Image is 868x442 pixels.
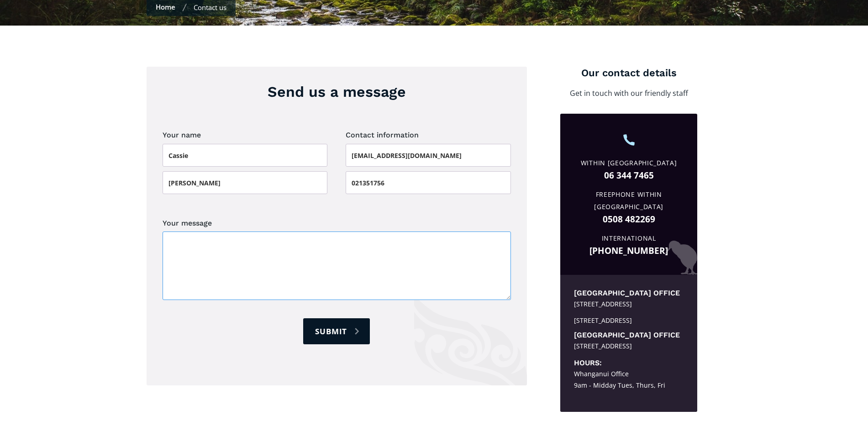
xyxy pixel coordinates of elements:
input: First name [163,144,328,167]
h5: [GEOGRAPHIC_DATA] office [574,289,684,298]
div: [STREET_ADDRESS] [574,340,684,352]
h3: Send us a message [163,83,511,101]
div: [STREET_ADDRESS] [574,315,684,326]
h4: Our contact details [560,67,697,80]
legend: Your name [163,128,201,142]
a: Home [156,2,175,11]
div: Contact us [194,3,226,12]
h5: [GEOGRAPHIC_DATA] office [574,331,684,340]
form: Contact page [163,128,511,363]
input: Last name [163,171,328,194]
div: Whanganui Office 9am - Midday Tues, Thurs, Fri [574,368,684,391]
div: International [567,232,690,245]
div: Within [GEOGRAPHIC_DATA] [567,157,690,169]
input: Phone [346,171,511,194]
a: [PHONE_NUMBER] [567,245,690,257]
p: Get in touch with our friendly staff [560,87,697,100]
label: Your message [163,217,511,229]
a: 0508 482269 [567,213,690,226]
h5: Hours: [574,358,684,368]
a: 06 344 7465 [567,169,690,182]
legend: Contact information [346,128,419,142]
div: Freephone Within [GEOGRAPHIC_DATA] [567,189,690,213]
div: [STREET_ADDRESS] [574,298,684,310]
input: Submit [303,318,370,344]
input: Email [346,144,511,167]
